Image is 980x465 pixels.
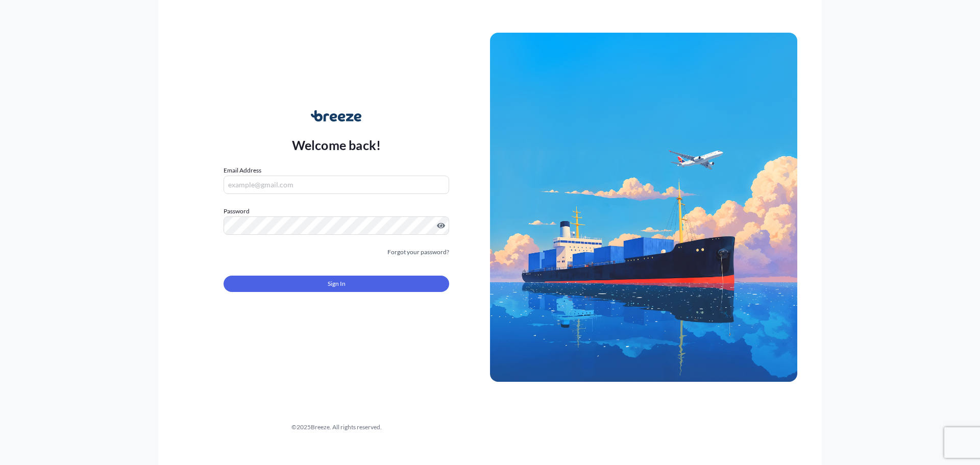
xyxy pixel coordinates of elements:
input: example@gmail.com [224,176,449,194]
a: Forgot your password? [387,247,449,257]
button: Sign In [224,276,449,292]
span: Sign In [328,279,346,289]
label: Password [224,206,449,216]
button: Show password [437,222,445,230]
p: Welcome back! [292,137,381,153]
img: Ship illustration [490,33,797,382]
label: Email Address [224,165,261,176]
div: © 2025 Breeze. All rights reserved. [183,422,490,432]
